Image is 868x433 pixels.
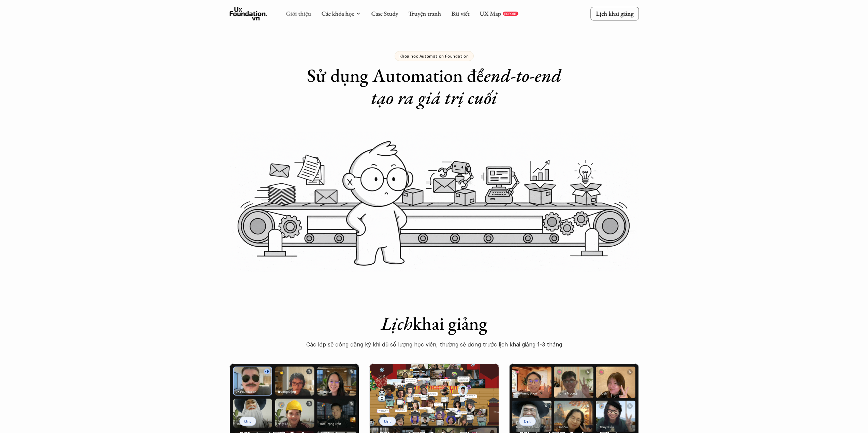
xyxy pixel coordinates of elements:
a: Các khóa học [321,10,354,17]
h1: Sử dụng Automation để [298,64,571,109]
em: Lịch [381,311,413,335]
em: end-to-end tạo ra giá trị cuối [371,63,565,109]
a: Lịch khai giảng [590,7,639,20]
a: REPORT [503,12,518,16]
h1: khai giảng [298,312,571,335]
a: Case Study [371,10,398,17]
p: Khóa học Automation Foundation [399,53,469,58]
p: Các lớp sẽ đóng đăng ký khi đủ số lượng học viên, thường sẽ đóng trước lịch khai giảng 1-3 tháng [298,339,571,350]
a: Truyện tranh [408,10,441,17]
a: UX Map [480,10,501,17]
a: Giới thiệu [286,10,311,17]
a: Bài viết [451,10,469,17]
p: Onl [524,419,531,423]
p: Onl [244,419,251,423]
p: Lịch khai giảng [596,10,633,17]
p: REPORT [504,12,517,16]
p: Onl [384,419,391,423]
